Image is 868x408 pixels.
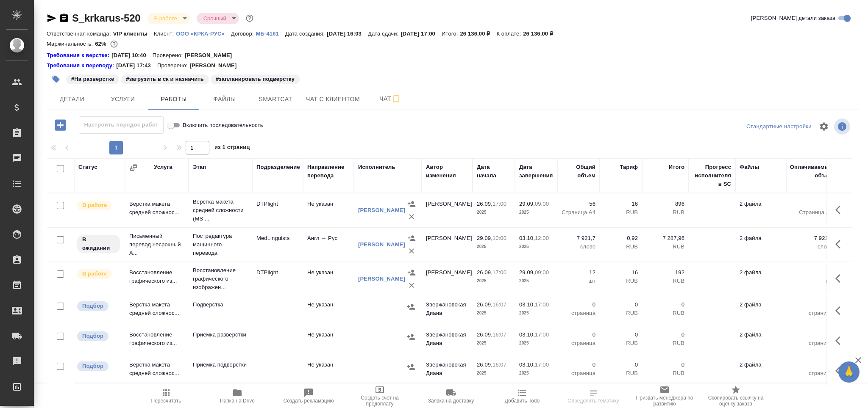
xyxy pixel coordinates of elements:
p: 2025 [519,339,553,347]
td: Звержановская Диана [422,356,473,386]
a: Требования к переводу: [47,61,116,70]
button: Назначить [405,331,417,343]
button: 8375.96 RUB; [108,39,120,50]
p: В работе [82,270,107,278]
p: 2025 [519,243,553,251]
span: Чат [370,94,411,104]
p: 12:00 [535,235,549,241]
p: 26.09, [477,301,492,308]
span: Скопировать ссылку на оценку заказа [705,395,766,407]
p: 29.09, [477,235,492,241]
button: В работе [152,15,180,22]
button: Удалить [405,279,418,292]
button: Доп статусы указывают на важность/срочность заказа [244,13,255,24]
p: Итого: [442,30,460,37]
p: 7 287,96 [646,234,684,243]
p: 2025 [519,309,553,317]
div: Дата завершения [519,163,553,180]
p: RUB [604,309,638,317]
button: Здесь прячутся важные кнопки [830,234,851,254]
div: Автор изменения [426,163,468,180]
button: Создать счет на предоплату [344,384,415,408]
a: ООО «КРКА-РУС» [176,30,231,37]
span: Файлы [204,94,245,105]
td: Верстка макета средней сложнос... [125,296,189,326]
p: страница [790,309,833,317]
span: Настроить таблицу [814,116,834,137]
p: 09:00 [535,201,549,207]
p: К оплате: [496,30,523,37]
span: Посмотреть информацию [834,119,852,135]
p: Подбор [82,332,103,340]
div: Можно подбирать исполнителей [76,331,121,342]
p: RUB [646,277,684,285]
p: Подбор [82,362,103,370]
button: Здесь прячутся важные кнопки [830,300,851,321]
div: В работе [147,13,190,24]
p: слово [562,243,595,251]
span: [PERSON_NAME] детали заказа [751,14,835,22]
td: DTPlight [252,196,303,225]
p: страница [562,339,595,347]
div: Дата начала [477,163,511,180]
p: RUB [646,243,684,251]
p: Верстка макета средней сложности (MS ... [193,198,248,223]
p: Подбор [82,302,103,310]
div: Статус [78,163,97,171]
td: Восстановление графического из... [125,264,189,294]
p: шт [562,277,595,285]
div: Исполнитель выполняет работу [76,200,121,211]
p: 16:07 [492,361,506,368]
p: Договор: [231,30,256,37]
p: слово [790,243,833,251]
button: Скопировать ссылку на оценку заказа [700,384,771,408]
span: Пересчитать [151,398,181,404]
td: [PERSON_NAME] [422,196,473,225]
a: [PERSON_NAME] [358,276,405,282]
button: Призвать менеджера по развитию [629,384,700,408]
p: [DATE] 16:03 [327,30,368,37]
p: шт [790,277,833,285]
button: Определить тематику [558,384,629,408]
p: [DATE] 10:40 [111,51,153,60]
div: Оплачиваемый объем [790,163,833,180]
p: 0 [646,300,684,309]
button: Здесь прячутся важные кнопки [830,268,851,289]
p: 12 [790,268,833,277]
p: 17:00 [535,301,549,308]
p: страница [562,369,595,378]
p: 0 [790,331,833,339]
p: Подверстка [193,300,248,309]
p: RUB [646,208,684,217]
td: Восстановление графического из... [125,326,189,356]
svg: Подписаться [391,94,401,104]
p: Дата создания: [285,30,327,37]
p: 0 [604,331,638,339]
p: Приемка разверстки [193,331,248,339]
div: Подразделение [256,163,300,171]
p: 2025 [519,369,553,378]
p: 2025 [477,277,511,285]
p: 0 [646,361,684,369]
span: Призвать менеджера по развитию [634,395,695,407]
div: Этап [193,163,206,171]
span: Услуги [103,94,143,105]
a: [PERSON_NAME] [358,207,405,213]
p: #загрузить в ск и назначить [126,75,204,83]
p: 16:07 [492,301,506,308]
p: RUB [604,369,638,378]
p: страница [562,309,595,317]
p: Маржинальность: [47,41,95,47]
span: Чат с клиентом [306,94,360,105]
td: Звержановская Диана [422,296,473,326]
button: Назначить [405,266,418,279]
p: 0 [604,300,638,309]
p: 03.10, [519,361,535,368]
div: Файлы [740,163,759,171]
p: 2 файла [740,361,782,369]
p: МБ-4161 [256,30,285,37]
p: 2025 [477,208,511,217]
span: Работы [153,94,194,105]
p: 17:00 [535,361,549,368]
span: Определить тематику [568,398,619,404]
